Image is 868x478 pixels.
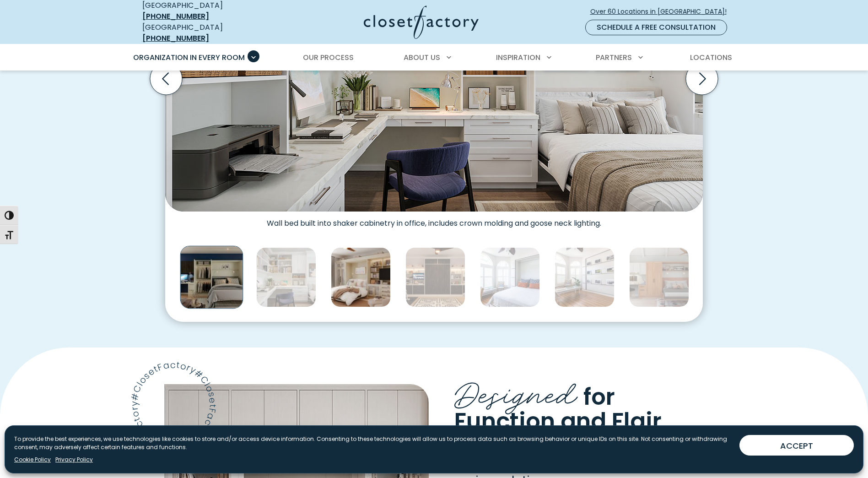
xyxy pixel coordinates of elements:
a: Cookie Policy [14,456,51,464]
span: Organization in Every Room [133,52,245,63]
span: About Us [404,52,440,63]
button: Previous slide [146,59,186,98]
img: Contemporary two-tone wall bed in dark espresso and light ash, surrounded by integrated media cab... [405,247,465,307]
img: Elegant cream-toned wall bed with TV display, decorative shelving, and frosted glass cabinet doors [331,247,391,307]
img: Wall bed disguised as a photo gallery installation [555,247,615,307]
a: Privacy Policy [55,456,93,464]
img: Wall bed with built in cabinetry and workstation [629,247,689,307]
span: Over 60 Locations in [GEOGRAPHIC_DATA]! [590,7,734,16]
span: Designed [454,367,577,415]
span: Locations [690,52,732,63]
span: Partners [596,52,632,63]
a: Over 60 Locations in [GEOGRAPHIC_DATA]! [590,4,734,20]
img: Wall bed built into shaker cabinetry in office, includes crown molding and goose neck lighting. [256,247,316,307]
span: Our Process [303,52,354,63]
img: Murphy bed with a hidden frame wall feature [480,247,540,307]
figcaption: Wall bed built into shaker cabinetry in office, includes crown molding and goose neck lighting. [165,212,703,228]
img: Wall bed with integrated work station, goose neck lighting, LED hanging rods, and dual-tone cabin... [180,245,243,309]
span: Function and Flair [454,405,662,437]
div: [GEOGRAPHIC_DATA] [142,22,275,44]
nav: Primary Menu [127,45,742,71]
p: To provide the best experiences, we use technologies like cookies to store and/or access device i... [14,435,732,451]
a: [PHONE_NUMBER] [142,33,209,43]
button: ACCEPT [739,435,854,456]
img: Closet Factory Logo [364,5,479,39]
a: [PHONE_NUMBER] [142,11,209,22]
span: for [583,380,615,413]
button: Next slide [682,59,722,98]
span: Inspiration [496,52,540,63]
a: Schedule a Free Consultation [585,20,727,35]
